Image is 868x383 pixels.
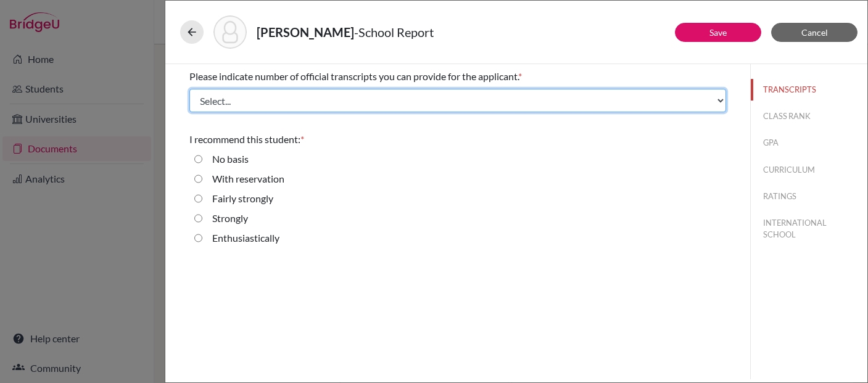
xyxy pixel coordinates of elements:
label: Fairly strongly [212,191,273,206]
strong: [PERSON_NAME] [257,25,354,39]
button: GPA [751,132,867,154]
label: Strongly [212,211,248,226]
span: - School Report [354,25,434,39]
button: CURRICULUM [751,159,867,181]
button: TRANSCRIPTS [751,79,867,101]
label: With reservation [212,171,284,186]
label: Enthusiastically [212,231,279,245]
button: CLASS RANK [751,105,867,127]
span: Please indicate number of official transcripts you can provide for the applicant. [189,70,518,82]
span: I recommend this student: [189,133,300,145]
label: No basis [212,152,249,167]
button: RATINGS [751,186,867,207]
button: INTERNATIONAL SCHOOL [751,212,867,245]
